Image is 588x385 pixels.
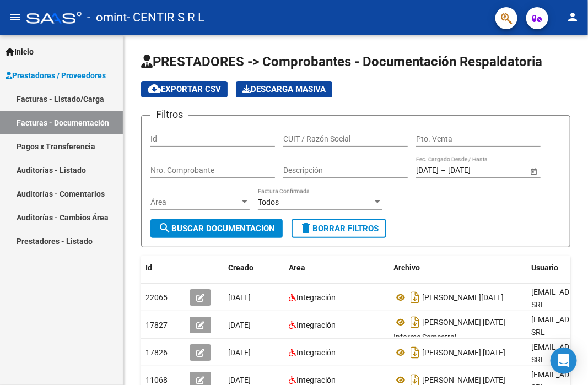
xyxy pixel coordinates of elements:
mat-icon: menu [9,10,22,24]
span: Integración [296,321,336,329]
span: [PERSON_NAME] [DATE] [422,348,505,357]
span: – [441,166,446,175]
span: [DATE] [228,293,251,302]
h3: Filtros [150,107,188,122]
button: Exportar CSV [141,81,228,97]
span: Integración [296,348,336,357]
span: [DATE] [228,348,251,357]
mat-icon: search [158,221,171,235]
span: Creado [228,263,253,272]
span: - omint [87,6,127,30]
input: Fecha inicio [416,166,439,175]
span: Usuario [531,263,558,272]
button: Buscar Documentacion [150,219,283,238]
button: Open calendar [528,165,540,177]
span: Inicio [6,46,34,58]
span: Integración [296,293,336,302]
span: Borrar Filtros [299,224,379,234]
span: [PERSON_NAME][DATE] [422,293,504,302]
span: [DATE] [228,376,251,384]
span: Archivo [393,263,420,272]
div: Open Intercom Messenger [551,348,577,374]
span: [DATE] [228,321,251,329]
datatable-header-cell: Area [284,256,389,280]
span: - CENTIR S R L [127,6,204,30]
span: Buscar Documentacion [158,224,275,234]
span: Área [150,198,240,207]
span: PRESTADORES -> Comprobantes - Documentación Respaldatoria [141,54,542,69]
datatable-header-cell: Creado [224,256,284,280]
i: Descargar documento [408,313,422,331]
mat-icon: delete [299,221,312,235]
mat-icon: cloud_download [148,82,161,95]
span: Id [145,263,152,272]
mat-icon: person [566,10,579,24]
input: Fecha fin [448,166,502,175]
i: Descargar documento [408,289,422,306]
button: Borrar Filtros [292,219,386,238]
span: 11068 [145,376,168,384]
span: Todos [258,198,279,207]
span: Exportar CSV [148,84,221,94]
span: 22065 [145,293,168,302]
app-download-masive: Descarga masiva de comprobantes (adjuntos) [236,81,332,97]
datatable-header-cell: Id [141,256,185,280]
span: 17826 [145,348,168,357]
span: Area [289,263,305,272]
span: Descarga Masiva [242,84,326,94]
span: Integración [296,376,336,384]
datatable-header-cell: Archivo [389,256,527,280]
button: Descarga Masiva [236,81,332,97]
span: 17827 [145,321,168,329]
span: Prestadores / Proveedores [6,69,106,82]
span: [PERSON_NAME] [DATE] Informe Semestral [393,318,505,341]
span: [PERSON_NAME] [DATE] [422,376,505,384]
i: Descargar documento [408,344,422,361]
